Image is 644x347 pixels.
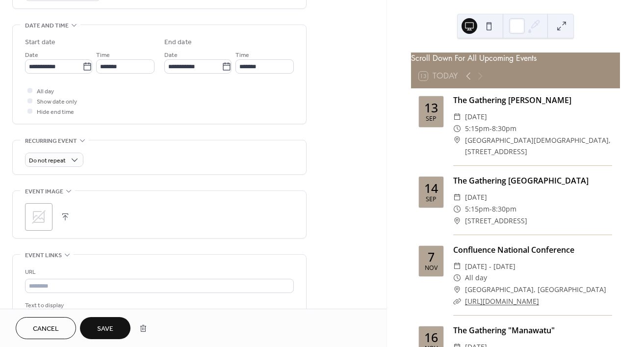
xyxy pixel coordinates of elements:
span: Recurring event [25,136,77,146]
span: Hide end time [37,107,74,117]
span: [GEOGRAPHIC_DATA], [GEOGRAPHIC_DATA] [465,284,606,295]
a: Confluence National Conference [453,244,574,255]
span: 8:30pm [492,203,516,215]
div: ; [25,203,52,231]
span: Event image [25,187,63,197]
span: All day [465,272,487,284]
span: All day [37,86,54,97]
div: Sep [426,196,437,203]
div: URL [25,267,292,277]
div: ​ [453,284,461,295]
span: Date [25,50,38,60]
div: ​ [453,295,461,307]
span: Time [96,50,110,60]
div: ​ [453,134,461,146]
div: ​ [453,203,461,215]
span: [DATE] - [DATE] [465,261,515,272]
div: End date [164,37,192,48]
div: ​ [453,111,461,123]
span: - [489,203,492,215]
div: 16 [424,331,438,344]
div: 14 [424,182,438,194]
span: Show date only [37,97,77,107]
div: ​ [453,191,461,203]
div: ​ [453,272,461,284]
div: Text to display [25,300,292,311]
span: Event links [25,250,62,261]
div: ​ [453,215,461,227]
div: Start date [25,37,55,48]
div: The Gathering "Manawatu" [453,324,612,336]
div: Sep [426,116,437,122]
div: ​ [453,123,461,134]
button: Cancel [16,317,76,339]
div: The Gathering [GEOGRAPHIC_DATA] [453,175,612,187]
div: 7 [428,251,435,263]
div: Scroll Down For All Upcoming Events [411,53,620,64]
span: Date [164,50,178,60]
a: [URL][DOMAIN_NAME] [465,296,539,306]
div: Nov [425,265,438,271]
span: - [489,123,492,134]
span: Date and time [25,21,69,31]
div: ​ [453,261,461,272]
span: 5:15pm [465,203,489,215]
span: Save [97,324,113,334]
div: The Gathering [PERSON_NAME] [453,94,612,106]
span: Do not repeat [29,155,66,166]
span: Time [235,50,249,60]
span: [DATE] [465,191,487,203]
span: 5:15pm [465,123,489,134]
span: 8:30pm [492,123,516,134]
span: Cancel [33,324,59,334]
button: Save [80,317,130,339]
span: [STREET_ADDRESS] [465,215,527,227]
div: 13 [424,102,438,114]
span: [DATE] [465,111,487,123]
span: [GEOGRAPHIC_DATA][DEMOGRAPHIC_DATA], [STREET_ADDRESS] [465,134,612,158]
